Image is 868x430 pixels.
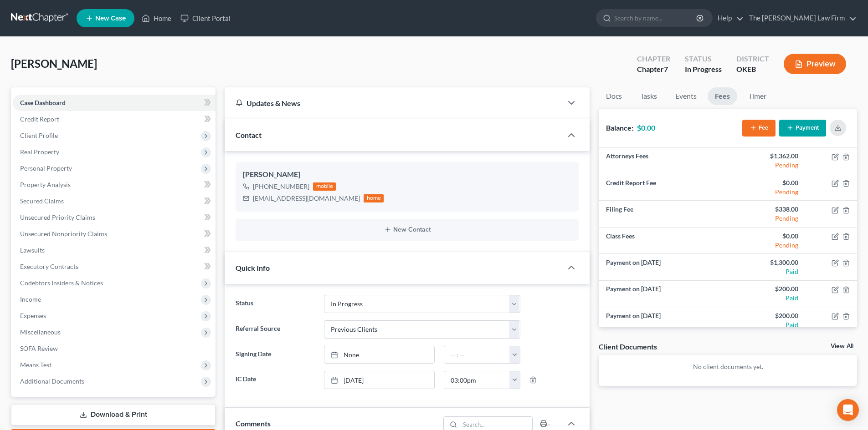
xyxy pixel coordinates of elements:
div: home [364,194,384,202]
label: Referral Source [231,320,319,339]
a: Lawsuits [13,242,216,258]
strong: Balance: [606,123,633,132]
div: $1,362.00 [735,152,798,161]
span: Executory Contracts [20,263,78,270]
input: -- : -- [444,371,510,389]
div: $338.00 [735,205,798,214]
a: Help [713,10,744,26]
div: Updates & News [236,98,551,108]
span: Means Test [20,361,51,369]
div: Pending [735,241,798,250]
td: Payment on [DATE] [599,254,728,280]
a: Timer [741,87,774,105]
span: Client Profile [20,132,58,139]
a: SOFA Review [13,340,216,357]
a: The [PERSON_NAME] Law Firm [745,10,857,26]
div: Paid [735,320,798,329]
td: Payment on [DATE] [599,280,728,307]
a: None [324,346,434,364]
div: In Progress [685,64,722,75]
div: $200.00 [735,284,798,293]
span: Unsecured Priority Claims [20,213,95,221]
span: Personal Property [20,164,72,172]
button: Payment [779,120,826,137]
td: Class Fees [599,227,728,253]
p: No client documents yet. [606,362,850,371]
label: Status [231,295,319,313]
span: Unsecured Nonpriority Claims [20,230,107,238]
a: Events [668,87,704,105]
td: Attorneys Fees [599,148,728,174]
div: Client Documents [599,342,657,351]
div: Status [685,54,722,64]
div: [EMAIL_ADDRESS][DOMAIN_NAME] [253,194,360,203]
a: Executory Contracts [13,258,216,275]
div: mobile [313,182,336,191]
span: [PERSON_NAME] [11,57,97,70]
a: Download & Print [11,404,216,425]
div: Open Intercom Messenger [837,399,859,421]
label: Signing Date [231,346,319,364]
label: IC Date [231,371,319,389]
button: Fee [742,120,776,137]
a: Client Portal [176,10,235,26]
div: Chapter [637,54,670,64]
span: Income [20,295,41,303]
div: $0.00 [735,232,798,241]
div: Paid [735,293,798,303]
div: $200.00 [735,311,798,320]
a: Secured Claims [13,193,216,209]
div: [PERSON_NAME] [243,169,571,180]
span: Codebtors Insiders & Notices [20,279,103,287]
a: View All [831,343,853,349]
a: Docs [599,87,629,105]
td: Credit Report Fee [599,174,728,201]
strong: $0.00 [637,123,655,132]
div: Pending [735,214,798,223]
input: -- : -- [444,346,510,364]
td: Filing Fee [599,201,728,227]
span: Comments [236,419,271,428]
div: Pending [735,161,798,170]
a: Case Dashboard [13,95,216,111]
span: SOFA Review [20,344,58,352]
a: Unsecured Nonpriority Claims [13,226,216,242]
div: Paid [735,267,798,276]
span: Case Dashboard [20,99,66,106]
div: Chapter [637,64,670,75]
td: Payment on [DATE] [599,307,728,334]
div: $1,300.00 [735,258,798,267]
span: 7 [664,65,668,73]
a: [DATE] [324,371,434,389]
div: $0.00 [735,178,798,187]
a: Tasks [633,87,664,105]
span: Secured Claims [20,197,64,205]
button: New Contact [243,226,571,233]
a: Fees [708,87,737,105]
span: Real Property [20,148,59,156]
span: Expenses [20,312,46,319]
span: Additional Documents [20,377,84,385]
span: New Case [95,15,126,22]
span: Property Analysis [20,181,71,188]
span: Miscellaneous [20,328,61,336]
span: Credit Report [20,115,59,123]
span: Lawsuits [20,246,45,254]
input: Search by name... [614,10,698,26]
span: Contact [236,131,262,139]
button: Preview [784,54,846,74]
div: Pending [735,187,798,197]
div: OKEB [736,64,769,75]
div: District [736,54,769,64]
div: [PHONE_NUMBER] [253,182,309,191]
a: Unsecured Priority Claims [13,209,216,226]
a: Credit Report [13,111,216,127]
span: Quick Info [236,263,270,272]
a: Home [137,10,176,26]
a: Property Analysis [13,177,216,193]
